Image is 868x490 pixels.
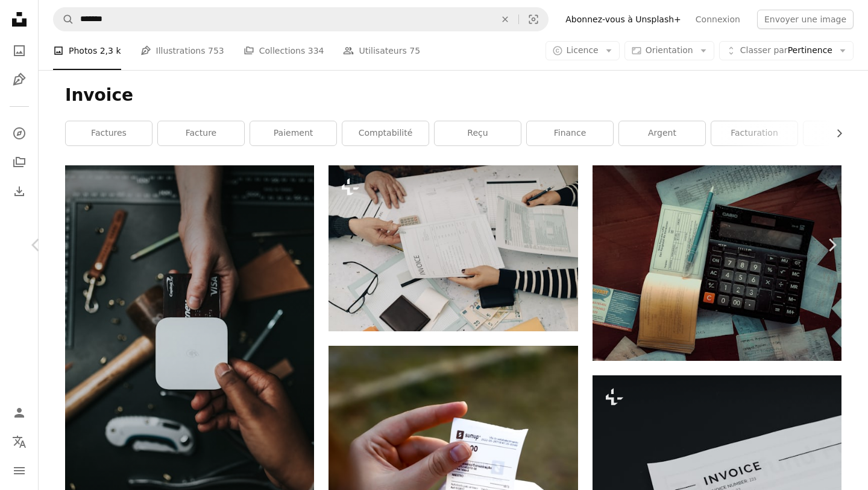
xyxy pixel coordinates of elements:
a: reçu [435,121,521,145]
span: Orientation [646,45,693,55]
button: Recherche de visuels [519,8,548,31]
a: Historique de téléchargement [7,179,31,203]
a: Explorer [7,121,31,145]
a: Collections [7,150,31,174]
button: Licence [546,41,620,60]
button: Classer parPertinence [719,41,854,60]
button: Orientation [624,41,714,60]
a: paiement [250,121,336,145]
a: Collections 334 [244,31,324,70]
button: Effacer [492,8,518,31]
a: Connexion [688,10,747,29]
h1: Invoice [65,84,841,106]
button: Langue [7,430,31,454]
button: Menu [7,459,31,483]
button: Rechercher sur Unsplash [54,8,74,31]
span: 334 [308,44,324,57]
a: gros plan d’un reçu sur une table [593,453,841,463]
a: comptabilité [342,121,429,145]
img: une calculatrice posée sur une table en bois [593,165,841,361]
span: Classer par [740,45,788,55]
a: Facturation [711,121,797,145]
a: Abonnez-vous à Unsplash+ [558,10,688,29]
button: faire défiler la liste vers la droite [828,121,841,145]
a: Un couple de personnes assises à une table avec des papiers [329,243,577,253]
a: finance [527,121,613,145]
a: Factures [66,121,152,145]
a: Connexion / S’inscrire [7,401,31,425]
a: personne titulaire d’une carte Visa et d’un appareil blanc [65,346,314,357]
a: une calculatrice posée sur une table en bois [593,258,841,269]
span: Licence [567,45,599,55]
a: Utilisateurs 75 [343,31,420,70]
a: Illustrations [7,68,31,92]
a: Photos [7,39,31,63]
a: argent [619,121,705,145]
a: Suivant [796,187,868,303]
span: 75 [409,44,420,57]
span: Pertinence [740,45,832,57]
a: facture [158,121,244,145]
a: Illustrations 753 [140,31,224,70]
form: Rechercher des visuels sur tout le site [53,7,549,31]
button: Envoyer une image [757,10,854,29]
img: Un couple de personnes assises à une table avec des papiers [329,165,577,331]
span: 753 [208,44,224,57]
